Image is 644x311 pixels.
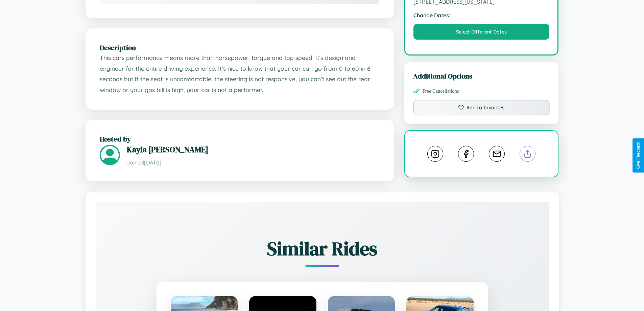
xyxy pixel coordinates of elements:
button: Select Different Dates [413,24,550,40]
button: Add to favorites [413,100,550,115]
h2: Similar Rides [119,236,525,262]
span: Free Cancellations [423,88,459,94]
h3: Kayla [PERSON_NAME] [127,144,380,155]
div: Give Feedback [636,142,641,169]
h2: Description [100,43,380,52]
h3: Additional Options [413,71,550,81]
h2: Hosted by [100,134,380,144]
strong: Change Dates: [413,12,550,19]
p: Joined [DATE] [127,158,380,168]
p: This cars performance means more than horsepower, torque and top speed. It’s design and engineer ... [100,52,380,95]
